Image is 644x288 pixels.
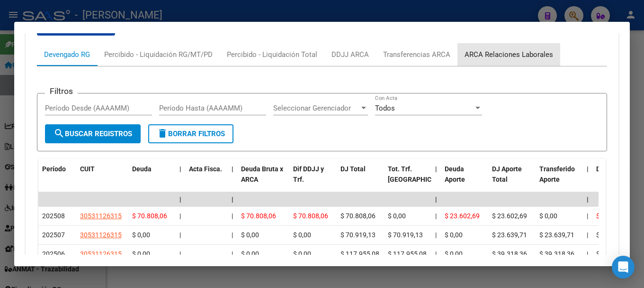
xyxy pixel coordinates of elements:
div: ARCA Relaciones Laborales [465,49,553,60]
span: | [232,231,233,239]
span: Deuda Bruta x ARCA [241,165,283,184]
span: $ 70.808,06 [340,212,376,220]
span: Transferido Aporte [539,165,575,184]
span: DJ Total [340,165,366,173]
span: Deuda Aporte [445,165,465,184]
span: 30531126315 [80,250,122,258]
span: $ 70.919,13 [388,231,423,239]
span: | [232,195,233,203]
span: Deuda [132,165,152,173]
datatable-header-cell: Tot. Trf. Bruto [384,159,431,201]
span: $ 23.639,71 [492,231,527,239]
datatable-header-cell: | [176,159,185,201]
div: Percibido - Liquidación RG/MT/PD [104,49,213,60]
span: 30531126315 [80,212,122,220]
datatable-header-cell: Deuda Contr. [592,159,640,201]
datatable-header-cell: Acta Fisca. [185,159,228,201]
span: $ 0,00 [293,231,311,239]
span: $ 0,00 [445,231,463,239]
span: | [232,212,233,220]
span: $ 39.318,36 [492,250,527,258]
div: Devengado RG [44,49,90,60]
span: | [232,250,233,258]
span: $ 0,00 [293,250,311,258]
span: $ 0,00 [596,250,614,258]
span: $ 0,00 [596,231,614,239]
span: $ 117.955,08 [388,250,427,258]
span: Deuda Contr. [596,165,635,173]
span: $ 0,00 [539,212,557,220]
datatable-header-cell: Período [38,159,76,201]
mat-icon: search [54,128,65,139]
datatable-header-cell: Deuda Bruta x ARCA [237,159,289,201]
span: | [435,195,437,203]
span: $ 0,00 [132,231,150,239]
span: Todos [375,104,395,112]
span: $ 70.808,06 [293,212,328,220]
datatable-header-cell: | [583,159,592,201]
h3: Filtros [45,86,78,96]
span: Tot. Trf. [GEOGRAPHIC_DATA] [388,165,452,184]
span: $ 117.955,08 [340,250,379,258]
span: | [232,165,233,173]
span: $ 23.602,69 [492,212,527,220]
span: | [587,195,589,203]
span: Borrar Filtros [157,130,225,138]
span: $ 70.808,06 [132,212,167,220]
span: | [179,231,181,239]
mat-icon: delete [157,128,168,139]
span: $ 0,00 [241,231,259,239]
div: Transferencias ARCA [383,49,450,60]
span: | [587,231,588,239]
span: CUIT [80,165,95,173]
span: $ 23.639,71 [539,231,574,239]
span: Seleccionar Gerenciador [273,104,359,112]
span: | [435,165,437,173]
span: | [435,212,437,220]
datatable-header-cell: Transferido Aporte [536,159,583,201]
datatable-header-cell: Dif DDJJ y Trf. [289,159,337,201]
span: 202507 [42,231,65,239]
div: Open Intercom Messenger [612,256,635,279]
span: Buscar Registros [54,130,132,138]
span: 202506 [42,250,65,258]
span: | [179,250,181,258]
datatable-header-cell: Deuda [128,159,176,201]
span: $ 47.205,38 [596,212,631,220]
span: $ 39.318,36 [539,250,574,258]
datatable-header-cell: Deuda Aporte [441,159,488,201]
span: $ 0,00 [132,250,150,258]
span: Período [42,165,66,173]
span: 30531126315 [80,231,122,239]
button: Buscar Registros [45,124,141,143]
button: Borrar Filtros [148,124,233,143]
span: | [587,250,588,258]
span: $ 0,00 [241,250,259,258]
div: Percibido - Liquidación Total [227,49,317,60]
span: | [179,212,181,220]
span: $ 70.919,13 [340,231,376,239]
datatable-header-cell: DJ Aporte Total [488,159,536,201]
span: | [587,212,588,220]
span: 202508 [42,212,65,220]
span: $ 0,00 [388,212,406,220]
span: $ 23.602,69 [445,212,480,220]
span: DJ Aporte Total [492,165,522,184]
span: Acta Fisca. [189,165,222,173]
datatable-header-cell: CUIT [76,159,128,201]
span: $ 0,00 [445,250,463,258]
span: | [179,165,181,173]
span: Dif DDJJ y Trf. [293,165,324,184]
span: | [587,165,589,173]
datatable-header-cell: | [228,159,237,201]
span: | [179,195,181,203]
span: | [435,231,437,239]
datatable-header-cell: | [431,159,441,201]
div: DDJJ ARCA [331,49,369,60]
span: $ 70.808,06 [241,212,276,220]
span: | [435,250,437,258]
datatable-header-cell: DJ Total [337,159,384,201]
